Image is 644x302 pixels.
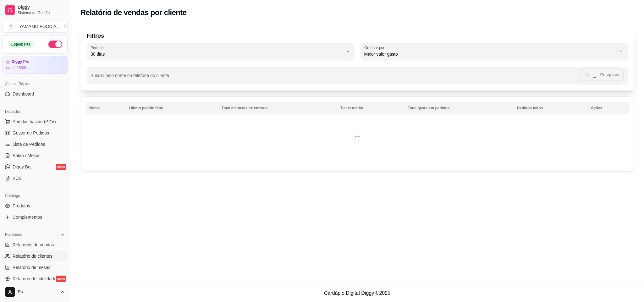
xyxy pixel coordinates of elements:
p: Filtros [87,31,628,40]
span: Sistema de Gestão [18,10,65,15]
span: Relatório de fidelidade [13,276,56,282]
span: Relatórios de vendas [13,242,54,248]
button: Select a team [3,20,68,33]
label: Período [91,45,106,50]
article: até 19/09 [10,65,26,70]
div: Acesso Rápido [3,79,68,89]
input: Buscar pelo nome ou telefone do cliente [91,75,580,81]
button: Pc [3,284,68,299]
span: Pedidos balcão (PDV) [13,118,56,125]
span: 30 dias [91,51,343,57]
span: Dashboard [13,91,34,97]
a: Gestor de Pedidos [3,128,68,138]
span: Relatório de clientes [13,253,52,259]
span: Maior valor gasto [364,51,617,57]
button: Pedidos balcão (PDV) [3,117,68,127]
button: Alterar Status [48,41,62,48]
span: Gestor de Pedidos [13,130,49,136]
div: Dia a dia [3,107,68,117]
a: KDS [3,173,68,183]
span: Relatório de mesas [13,264,51,271]
div: Loading [354,131,361,137]
a: Relatório de mesas [3,262,68,272]
a: Diggy Proaté 19/09 [3,56,68,74]
a: Relatório de clientes [3,251,68,261]
a: Relatório de fidelidadenovo [3,274,68,284]
span: Diggy [18,5,65,10]
button: Ordenar porMaior valor gasto [361,43,628,60]
a: Relatórios de vendas [3,240,68,250]
a: Lista de Pedidos [3,139,68,149]
h2: Relatório de vendas por cliente [80,8,187,18]
div: Catálogo [3,191,68,201]
button: Período30 dias [87,43,354,60]
a: DiggySistema de Gestão [3,3,68,18]
span: Pc [18,289,58,295]
a: Salão / Mesas [3,151,68,161]
a: Diggy Botnovo [3,162,68,172]
span: Complementos [13,214,42,220]
a: Complementos [3,212,68,222]
span: Lista de Pedidos [13,141,45,147]
a: Produtos [3,201,68,211]
footer: Cardápio Digital Diggy © 2025 [70,284,644,302]
div: Loja aberta [8,41,34,48]
span: Produtos [13,203,30,209]
span: KDS [13,175,22,181]
span: Salão / Mesas [13,152,41,159]
span: Diggy Bot [13,164,32,170]
span: Y [8,23,14,30]
div: YAMAMO FOOD A ... [19,23,60,30]
a: Dashboard [3,89,68,99]
article: Diggy Pro [12,59,30,64]
span: Relatórios [5,232,22,237]
label: Ordenar por [364,45,387,50]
